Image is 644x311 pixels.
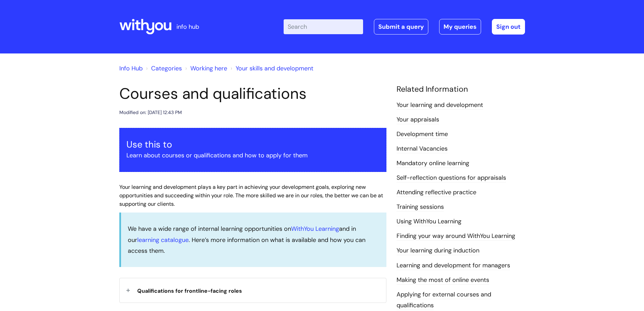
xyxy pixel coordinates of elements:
[126,150,379,161] p: Learn about courses or qualifications and how to apply for them
[119,64,143,72] a: Info Hub
[397,232,515,241] a: Finding your way around WithYou Learning
[397,217,461,226] a: Using WithYou Learning
[151,64,182,72] a: Categories
[291,225,339,233] a: WithYou Learning
[137,287,242,294] span: Qualifications for frontline-facing roles
[397,145,448,153] a: Internal Vacancies
[119,108,182,117] div: Modified on: [DATE] 12:43 PM
[397,130,448,139] a: Development time
[397,203,444,212] a: Training sessions
[176,21,199,32] p: info hub
[126,139,379,150] h3: Use this to
[397,115,439,124] a: Your appraisals
[439,19,481,35] a: My queries
[184,63,227,74] li: Working here
[397,188,476,197] a: Attending reflective practice
[397,174,506,182] a: Self-reflection questions for appraisals
[119,183,383,207] span: Your learning and development plays a key part in achieving your development goals, exploring new...
[284,19,363,34] input: Search
[284,19,525,35] div: | -
[397,246,479,255] a: Your learning during induction
[397,101,483,110] a: Your learning and development
[144,63,182,74] li: Solution home
[119,85,386,103] h1: Courses and qualifications
[397,159,469,168] a: Mandatory online learning
[128,223,380,256] p: We have a wide range of internal learning opportunities on and in our . Here’s more information o...
[397,290,491,310] a: Applying for external courses and qualifications
[397,85,525,94] h4: Related Information
[397,261,510,270] a: Learning and development for managers
[492,19,525,35] a: Sign out
[374,19,428,35] a: Submit a query
[236,64,313,72] a: Your skills and development
[229,63,313,74] li: Your skills and development
[137,236,189,244] a: learning catalogue
[397,276,489,285] a: Making the most of online events
[190,64,227,72] a: Working here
